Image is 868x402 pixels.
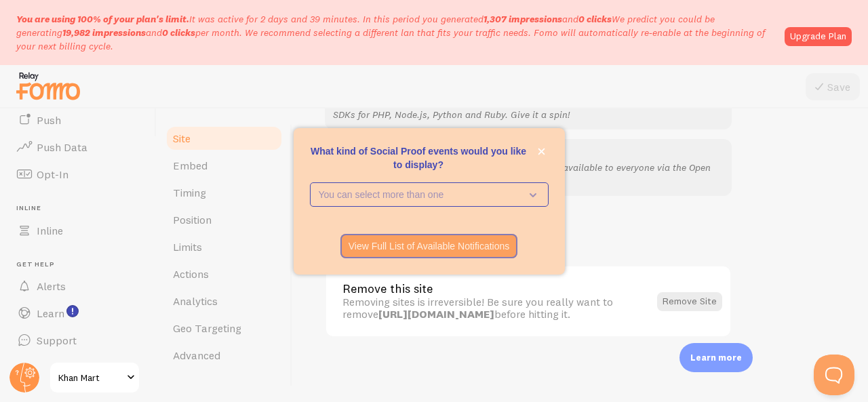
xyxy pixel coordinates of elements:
a: Limits [165,233,283,260]
a: Push [8,106,148,134]
span: Push [37,113,61,127]
span: Geo Targeting [173,321,241,335]
button: close, [534,144,549,159]
a: Advanced [165,342,283,369]
svg: <p>Watch New Feature Tutorials!</p> [66,305,79,317]
div: What kind of Social Proof events would you like to display? [294,128,565,275]
a: Actions [165,260,283,287]
button: View Full List of Available Notifications [340,234,518,258]
span: Inline [16,204,148,213]
span: Khan Mart [58,369,123,386]
span: Get Help [16,260,148,269]
span: Alerts [37,279,66,293]
a: Embed [165,152,283,179]
img: fomo-relay-logo-orange.svg [14,68,82,103]
span: Actions [173,267,209,281]
iframe: Help Scout Beacon - Open [814,355,854,395]
button: You can select more than one [310,182,549,207]
span: Push Data [37,140,87,154]
div: Learn more [679,343,753,372]
span: Position [173,213,212,226]
span: and [62,26,195,39]
span: Analytics [173,294,218,308]
span: Site [173,132,191,145]
b: 0 clicks [578,13,612,25]
a: Push Data [8,134,148,161]
b: 0 clicks [162,26,195,39]
a: Learn [8,300,148,327]
span: and [484,13,612,25]
p: Learn more [690,351,742,364]
a: Alerts [8,273,148,300]
span: Support [37,334,77,347]
a: Geo Targeting [165,315,283,342]
span: Limits [173,240,202,254]
p: View Full List of Available Notifications [349,239,510,253]
p: What kind of Social Proof events would you like to display? [310,144,549,172]
a: Site [165,125,283,152]
span: Timing [173,186,206,199]
a: Timing [165,179,283,206]
a: Inline [8,217,148,244]
div: Removing sites is irreversible! Be sure you really want to remove before hitting it. [342,296,649,321]
a: Position [165,206,283,233]
div: Remove this site [342,283,649,295]
a: Support [8,327,148,354]
a: Upgrade Plan [785,27,852,46]
a: Opt-In [8,161,148,188]
span: Opt-In [37,167,68,181]
span: Embed [173,159,208,172]
span: Advanced [173,348,220,362]
span: Learn [37,306,64,320]
p: It was active for 2 days and 39 minutes. In this period you generated We predict you could be gen... [16,12,776,53]
p: You can select more than one [319,188,521,201]
a: Analytics [165,287,283,315]
span: You are using 100% of your plan's limit. [16,13,189,25]
span: Inline [37,224,63,237]
a: Khan Mart [49,361,140,394]
strong: [URL][DOMAIN_NAME] [378,307,494,321]
b: 19,982 impressions [62,26,146,39]
button: Remove Site [657,292,722,311]
b: 1,307 impressions [484,13,562,25]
